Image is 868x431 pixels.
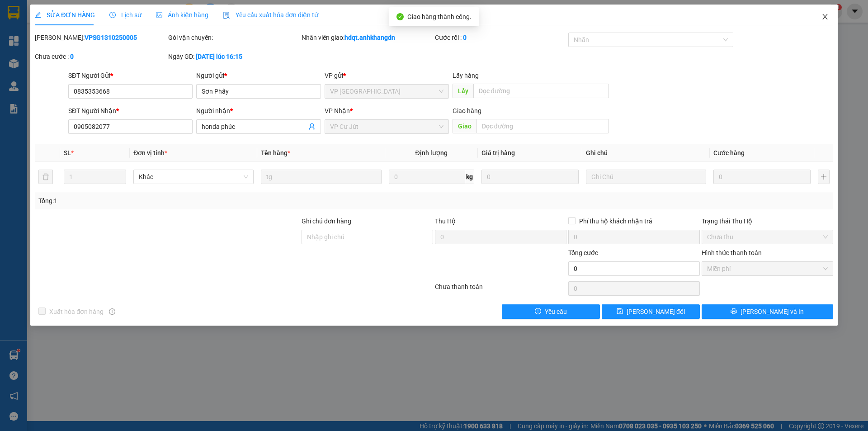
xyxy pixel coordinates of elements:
[627,307,685,317] span: [PERSON_NAME] đổi
[38,170,53,184] button: delete
[576,216,656,226] span: Phí thu hộ khách nhận trả
[702,304,833,319] button: printer[PERSON_NAME] và In
[415,149,448,156] span: Định lượng
[302,230,433,244] input: Ghi chú đơn hàng
[109,12,116,18] span: clock-circle
[261,149,290,156] span: Tên hàng
[196,106,321,116] div: Người nhận
[453,119,476,133] span: Giao
[821,13,829,20] span: close
[133,149,167,156] span: Đơn vị tính
[707,262,828,275] span: Miễn phí
[396,13,404,20] span: check-circle
[196,53,242,60] b: [DATE] lúc 16:15
[156,11,208,19] span: Ảnh kiện hàng
[68,106,193,116] div: SĐT Người Nhận
[453,84,473,98] span: Lấy
[168,52,300,62] div: Ngày GD:
[713,170,811,184] input: 0
[302,218,351,225] label: Ghi chú đơn hàng
[535,308,541,315] span: exclamation-circle
[407,13,472,20] span: Giao hàng thành công.
[223,12,230,19] img: icon
[741,307,804,317] span: [PERSON_NAME] và In
[35,11,95,19] span: SỬA ĐƠN HÀNG
[702,249,762,256] label: Hình thức thanh toán
[481,170,579,184] input: 0
[617,308,623,315] span: save
[35,12,41,18] span: edit
[707,230,828,244] span: Chưa thu
[502,304,600,319] button: exclamation-circleYêu cầu
[453,107,481,114] span: Giao hàng
[308,123,316,130] span: user-add
[223,11,318,19] span: Yêu cầu xuất hóa đơn điện tử
[545,307,567,317] span: Yêu cầu
[70,53,74,60] b: 0
[109,308,115,315] span: info-circle
[85,34,137,41] b: VPSG1310250005
[453,72,479,79] span: Lấy hàng
[812,5,838,30] button: Close
[35,33,166,43] div: [PERSON_NAME]:
[473,84,609,98] input: Dọc đường
[35,52,166,62] div: Chưa cước :
[602,304,700,319] button: save[PERSON_NAME] đổi
[702,216,833,226] div: Trạng thái Thu Hộ
[476,119,609,133] input: Dọc đường
[586,170,706,184] input: Ghi Chú
[109,11,142,19] span: Lịch sử
[435,33,566,43] div: Cước rồi :
[731,308,737,315] span: printer
[325,107,350,114] span: VP Nhận
[168,33,300,43] div: Gói vận chuyển:
[46,307,107,317] span: Xuất hóa đơn hàng
[435,218,456,225] span: Thu Hộ
[582,144,710,162] th: Ghi chú
[325,71,449,81] div: VP gửi
[463,34,467,41] b: 0
[330,85,443,98] span: VP Sài Gòn
[713,149,745,156] span: Cước hàng
[196,71,321,81] div: Người gửi
[139,170,248,184] span: Khác
[481,149,515,156] span: Giá trị hàng
[434,282,567,298] div: Chưa thanh toán
[344,34,395,41] b: hdqt.anhkhangdn
[38,196,335,206] div: Tổng: 1
[261,170,381,184] input: VD: Bàn, Ghế
[302,33,433,43] div: Nhân viên giao:
[64,149,71,156] span: SL
[156,12,162,18] span: picture
[818,170,830,184] button: plus
[568,249,598,256] span: Tổng cước
[330,120,443,133] span: VP Cư Jút
[465,170,474,184] span: kg
[68,71,193,81] div: SĐT Người Gửi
